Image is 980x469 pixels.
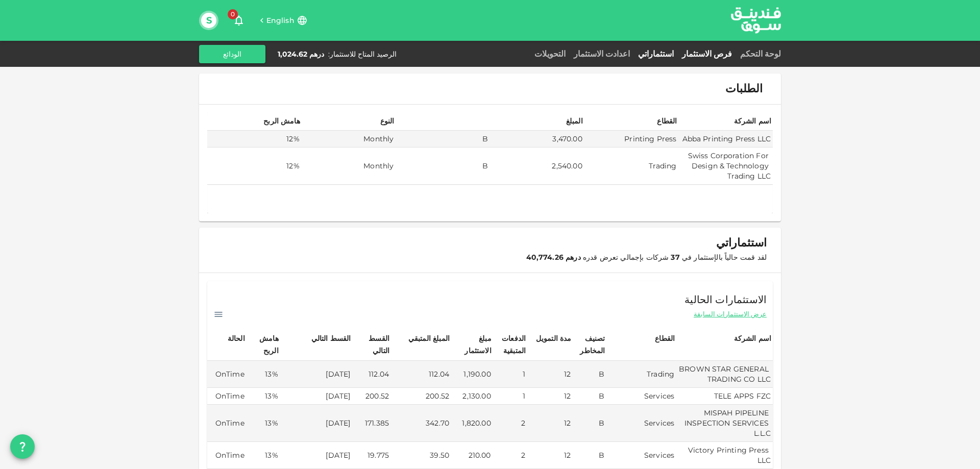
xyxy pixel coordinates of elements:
div: النوع [369,115,394,127]
td: Abba Printing Press LLC [678,131,773,147]
td: Services [607,442,677,469]
td: OnTime [207,442,247,469]
td: Swiss Corporation For Design & Technology Trading LLC [678,147,773,185]
div: تصنيف المخاطر [574,332,605,357]
td: 13% [247,388,280,405]
span: عرض الاستثمارات السابقة [694,309,767,319]
td: Services [607,405,677,442]
td: 200.52 [391,388,451,405]
div: درهم 1,024.62 [278,49,324,59]
td: 19.775 [352,442,391,469]
div: اسم الشركة [734,115,772,127]
td: 112.04 [391,361,451,388]
td: [DATE] [280,361,353,388]
a: اعدادت الاستثمار [570,49,634,59]
div: القسط التالي [311,332,351,344]
td: Printing Press [584,131,679,147]
span: 0 [228,9,238,19]
a: logo [731,1,781,40]
button: S [201,13,216,28]
div: الرصيد المتاح للاستثمار : [328,49,397,59]
button: الودائع [199,45,265,63]
a: استثماراتي [634,49,678,59]
td: Trading [584,147,679,185]
span: الاستثمارات الحالية [684,291,767,308]
td: [DATE] [280,405,353,442]
td: 1,820.00 [451,405,493,442]
div: الدفعات المتبقية [495,332,526,357]
div: الحالة [219,332,245,344]
td: MISPAH PIPELINE INSPECTION SERVICES L.L.C [676,405,773,442]
td: 342.70 [391,405,451,442]
td: 112.04 [352,361,391,388]
div: مدة التمويل [536,332,572,344]
div: هامش الربح [248,332,279,357]
div: المبلغ [557,115,583,127]
td: 1 [493,388,528,405]
td: 13% [247,442,280,469]
td: OnTime [207,361,247,388]
td: Services [607,388,677,405]
td: 200.52 [352,388,391,405]
td: B [573,405,606,442]
td: B [573,388,606,405]
td: 12 [527,361,573,388]
div: اسم الشركة [734,332,772,344]
div: هامش الربح [263,115,300,127]
td: 12 [527,405,573,442]
td: OnTime [207,405,247,442]
div: القسط التالي [354,332,389,357]
td: [DATE] [280,388,353,405]
td: 12% [207,147,302,185]
td: B [573,361,606,388]
td: 2,130.00 [451,388,493,405]
button: 0 [229,10,249,31]
td: 171.385 [352,405,391,442]
td: TELE APPS FZC [676,388,773,405]
td: 3,470.00 [490,131,584,147]
div: المبلغ المتبقي [408,332,450,344]
div: القطاع [651,115,677,127]
span: الطلبات [725,82,763,96]
td: 12 [527,442,573,469]
strong: درهم 40,774.26 [526,253,581,262]
td: B [573,442,606,469]
td: 39.50 [391,442,451,469]
td: B [396,147,490,185]
td: 13% [247,361,280,388]
td: Monthly [302,131,396,147]
td: [DATE] [280,442,353,469]
td: Victory Printing Press LLC [676,442,773,469]
td: Trading [607,361,677,388]
div: القطاع [649,332,675,344]
button: question [10,434,35,459]
td: 210.00 [451,442,493,469]
td: 1,190.00 [451,361,493,388]
strong: 37 [671,253,679,262]
img: logo [718,1,794,40]
td: 1 [493,361,528,388]
td: 13% [247,405,280,442]
td: 12% [207,131,302,147]
div: مبلغ الاستثمار [453,332,492,357]
td: BROWN STAR GENERAL TRADING CO LLC [676,361,773,388]
td: Monthly [302,147,396,185]
td: 2 [493,405,528,442]
td: 2,540.00 [490,147,584,185]
span: استثماراتي [716,236,767,250]
span: English [266,16,295,25]
td: B [396,131,490,147]
a: فرص الاستثمار [678,49,736,59]
span: لقد قمت حالياً بالإستثمار في شركات بإجمالي تعرض قدره [526,253,767,262]
td: 12 [527,388,573,405]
